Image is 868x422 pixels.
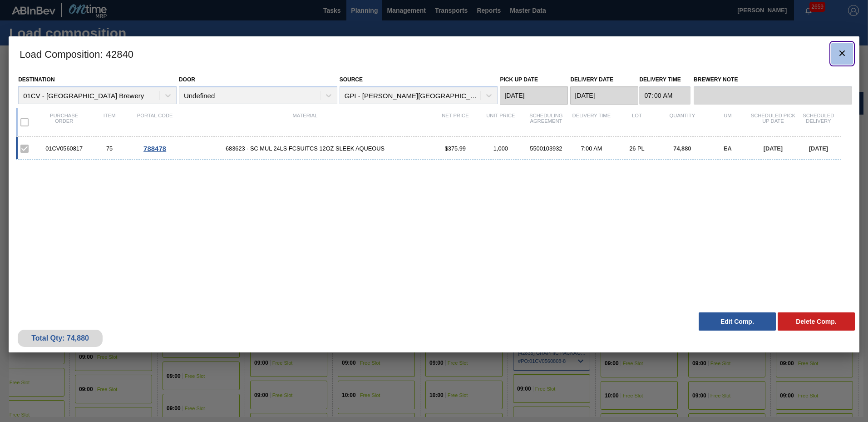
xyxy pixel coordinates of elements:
[340,76,363,83] label: Source
[500,76,538,83] label: Pick up Date
[132,113,178,132] div: Portal code
[614,113,660,132] div: Lot
[478,145,523,152] div: 1,000
[660,113,705,132] div: Quantity
[178,145,433,152] span: 683623 - SC MUL 24LS FCSUITCS 12OZ SLEEK AQUEOUS
[705,113,750,132] div: UM
[673,145,691,152] span: 74,880
[9,36,859,71] h3: Load Composition : 42840
[87,145,132,152] div: 75
[25,334,96,342] div: Total Qty: 74,880
[433,113,478,132] div: Net Price
[132,145,178,152] div: Go to Order
[614,145,660,152] div: 26 PL
[796,113,841,132] div: Scheduled Delivery
[500,86,568,105] input: mm/dd/yyyy
[750,113,796,132] div: Scheduled Pick up Date
[764,145,783,152] span: [DATE]
[569,113,614,132] div: Delivery Time
[41,145,87,152] div: 01CV0560817
[570,76,613,83] label: Delivery Date
[523,145,569,152] div: 5500103932
[18,76,54,83] label: Destination
[699,312,776,331] button: Edit Comp.
[694,73,852,86] label: Brewery Note
[639,73,690,86] label: Delivery Time
[178,113,433,132] div: Material
[724,145,732,152] span: EA
[809,145,828,152] span: [DATE]
[478,113,523,132] div: Unit Price
[87,113,132,132] div: Item
[778,312,855,331] button: Delete Comp.
[569,145,614,152] div: 7:00 AM
[143,145,166,152] span: 788478
[570,86,638,105] input: mm/dd/yyyy
[179,76,195,83] label: Door
[523,113,569,132] div: Scheduling Agreement
[433,145,478,152] div: $375.99
[41,113,87,132] div: Purchase order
